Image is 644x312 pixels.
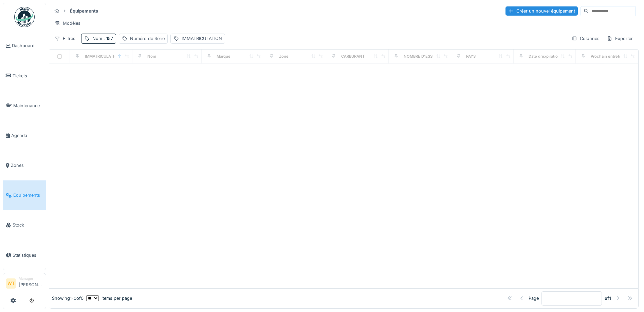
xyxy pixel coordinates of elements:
[569,34,603,43] div: Colonnes
[3,210,46,240] a: Stock
[3,120,46,150] a: Agenda
[13,222,43,228] span: Stock
[12,42,43,49] span: Dashboard
[102,36,113,41] span: : 157
[52,295,84,301] div: Showing 1 - 0 of 0
[3,31,46,61] a: Dashboard
[3,240,46,270] a: Statistiques
[182,35,222,42] div: IMMATRICULATION
[6,276,43,292] a: WT Manager[PERSON_NAME]
[529,54,560,59] div: Date d'expiration
[85,54,120,59] div: IMMATRICULATION
[466,54,476,59] div: PAYS
[3,151,46,180] a: Zones
[3,61,46,91] a: Tickets
[404,54,439,59] div: NOMBRE D'ESSIEU
[67,8,101,14] strong: Équipements
[505,6,578,16] div: Créer un nouvel équipement
[591,54,625,59] div: Prochain entretien
[19,276,43,291] li: [PERSON_NAME]
[13,252,43,258] span: Statistiques
[147,54,156,59] div: Nom
[130,35,165,42] div: Numéro de Série
[605,295,611,301] strong: of 1
[86,295,132,301] div: items per page
[529,295,539,301] div: Page
[52,18,84,28] div: Modèles
[19,276,43,281] div: Manager
[604,34,636,43] div: Exporter
[13,192,43,198] span: Équipements
[6,278,16,289] li: WT
[13,73,43,79] span: Tickets
[3,180,46,210] a: Équipements
[11,132,43,139] span: Agenda
[13,102,43,109] span: Maintenance
[14,7,35,27] img: Badge_color-CXgf-gQk.svg
[11,162,43,169] span: Zones
[341,54,365,59] div: CARBURANT
[279,54,289,59] div: Zone
[92,35,113,42] div: Nom
[52,34,78,43] div: Filtres
[3,91,46,120] a: Maintenance
[217,54,231,59] div: Marque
